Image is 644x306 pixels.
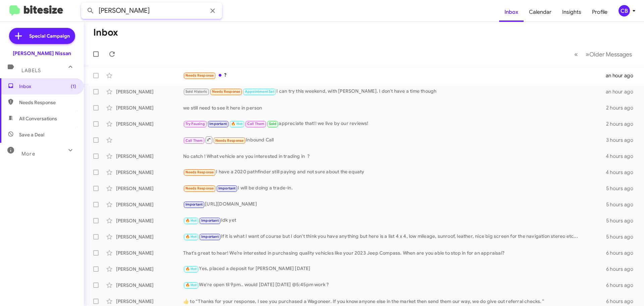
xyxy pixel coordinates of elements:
[116,201,183,208] div: [PERSON_NAME]
[269,122,277,126] span: Sold
[606,282,639,289] div: 6 hours ago
[183,265,606,273] div: Yes, placed a deposit for [PERSON_NAME] [DATE]
[9,28,75,44] a: Special Campaign
[183,201,606,208] div: [URL][DOMAIN_NAME]
[185,89,208,94] span: Sold Historic
[183,88,606,95] div: I can try this weekend, with [PERSON_NAME]. I don't have a time though
[606,169,639,176] div: 4 hours ago
[571,47,636,61] nav: Page navigation example
[185,234,197,239] span: 🔥 Hot
[586,50,589,58] span: »
[606,185,639,192] div: 5 hours ago
[21,151,35,157] span: More
[116,217,183,224] div: [PERSON_NAME]
[116,88,183,95] div: [PERSON_NAME]
[606,88,639,95] div: an hour ago
[524,2,557,22] a: Calendar
[183,250,606,256] div: That's great to hear! We’re interested in purchasing quality vehicles like your 2023 Jeep Compass...
[606,266,639,272] div: 6 hours ago
[116,185,183,192] div: [PERSON_NAME]
[183,217,606,224] div: Idk yet
[19,131,44,138] span: Save a Deal
[247,122,265,126] span: Call Them
[218,186,236,190] span: Important
[606,298,639,305] div: 6 hours ago
[19,83,76,90] span: Inbox
[183,136,606,144] div: Inbound Call
[245,89,274,94] span: Appointment Set
[606,201,639,208] div: 5 hours ago
[606,153,639,160] div: 4 hours ago
[185,218,197,223] span: 🔥 Hot
[606,72,639,79] div: an hour ago
[606,233,639,240] div: 5 hours ago
[19,99,76,106] span: Needs Response
[201,218,219,223] span: Important
[499,2,524,22] a: Inbox
[606,121,639,127] div: 2 hours ago
[606,104,639,111] div: 2 hours ago
[606,217,639,224] div: 5 hours ago
[116,233,183,240] div: [PERSON_NAME]
[116,121,183,127] div: [PERSON_NAME]
[183,281,606,289] div: We're open til 9pm.. would [DATE] [DATE] @5:45pm work ?
[209,122,227,126] span: Important
[215,138,244,143] span: Needs Response
[183,104,606,111] div: we still need to see it here in person
[185,73,214,78] span: Needs Response
[93,27,118,38] h1: Inbox
[185,186,214,190] span: Needs Response
[19,115,57,122] span: All Conversations
[183,120,606,128] div: appreciate that!! we live by our reviews!
[116,169,183,176] div: [PERSON_NAME]
[13,50,71,57] div: [PERSON_NAME] Nissan
[183,298,606,305] div: ​👍​ to “ Thanks for your response, I see you purchased a Wagoneer. If you know anyone else in the...
[185,202,203,207] span: Important
[116,250,183,256] div: [PERSON_NAME]
[183,184,606,192] div: I will be doing a trade-in.
[71,83,76,90] span: (1)
[81,3,222,19] input: Search
[185,283,197,287] span: 🔥 Hot
[116,282,183,289] div: [PERSON_NAME]
[619,5,630,16] div: CB
[183,168,606,176] div: I have a 2020 pathfinder still paying and not sure about the equaty
[570,47,582,61] button: Previous
[185,267,197,271] span: 🔥 Hot
[116,153,183,160] div: [PERSON_NAME]
[613,5,637,16] button: CB
[183,233,606,241] div: If it is what I want of course but I don't think you have anything but here is a list 4 x 4, low ...
[185,122,205,126] span: Try Pausing
[231,122,243,126] span: 🔥 Hot
[116,104,183,111] div: [PERSON_NAME]
[587,2,613,22] a: Profile
[212,89,240,94] span: Needs Response
[201,234,219,239] span: Important
[21,68,41,74] span: Labels
[183,153,606,160] div: No catch ! What vehicle are you interested in trading in ?
[557,2,587,22] a: Insights
[606,250,639,256] div: 6 hours ago
[574,50,578,58] span: «
[116,298,183,305] div: [PERSON_NAME]
[582,47,636,61] button: Next
[606,137,639,143] div: 3 hours ago
[116,266,183,272] div: [PERSON_NAME]
[589,51,632,58] span: Older Messages
[185,170,214,174] span: Needs Response
[183,72,606,79] div: ?
[185,138,203,143] span: Call Them
[29,33,70,39] span: Special Campaign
